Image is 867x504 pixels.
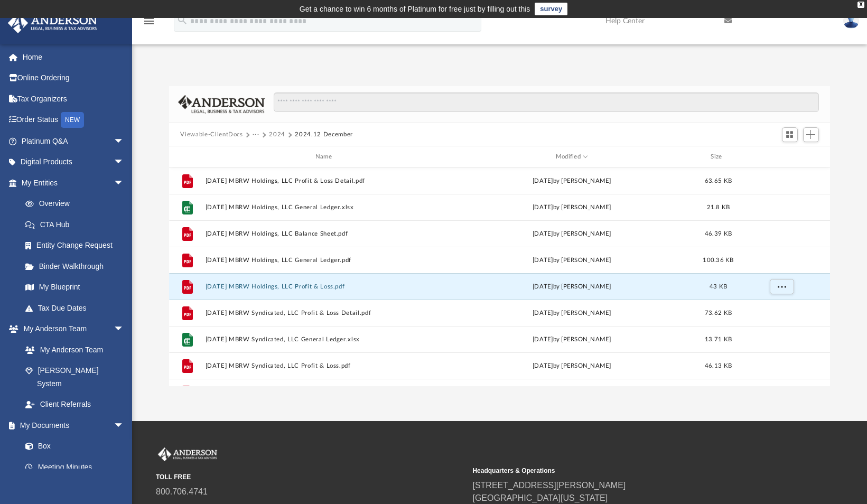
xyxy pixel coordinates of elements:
button: [DATE] MBRW Syndicated, LLC Profit & Loss.pdf [205,362,446,369]
button: [DATE] MBRW Holdings, LLC Balance Sheet.pdf [205,230,446,237]
span: arrow_drop_down [114,152,135,173]
a: CTA Hub [15,214,140,235]
span: 46.39 KB [704,231,731,237]
button: 2024.12 December [295,130,352,139]
a: Platinum Q&Aarrow_drop_down [7,130,140,152]
div: id [744,152,818,162]
div: grid [169,167,831,387]
a: Binder Walkthrough [15,256,140,277]
a: My Entitiesarrow_drop_down [7,172,140,193]
span: 63.65 KB [704,178,731,184]
button: [DATE] MBRW Holdings, LLC General Ledger.pdf [205,257,446,264]
button: [DATE] MBRW Holdings, LLC General Ledger.xlsx [205,204,446,211]
img: Anderson Advisors Platinum Portal [5,13,100,33]
span: arrow_drop_down [114,319,135,340]
a: My Anderson Team [15,339,129,360]
a: Overview [15,193,140,214]
a: [STREET_ADDRESS][PERSON_NAME] [472,481,626,490]
a: Entity Change Request [15,235,140,256]
div: NEW [61,112,84,128]
a: My Documentsarrow_drop_down [7,415,135,436]
div: close [857,2,864,8]
button: Switch to Grid View [782,127,798,142]
a: Home [7,46,140,68]
div: Modified [451,152,692,162]
a: Client Referrals [15,394,135,415]
a: Online Ordering [7,68,140,89]
div: [DATE] by [PERSON_NAME] [451,176,693,186]
button: ··· [253,130,259,139]
a: My Blueprint [15,277,135,298]
span: 13.71 KB [704,337,731,342]
div: [DATE] by [PERSON_NAME] [451,361,693,371]
a: 800.706.4741 [156,487,208,496]
a: Tax Organizers [7,88,140,109]
button: Add [803,127,819,142]
span: arrow_drop_down [114,130,135,152]
span: 21.8 KB [706,204,730,210]
button: Viewable-ClientDocs [180,130,243,139]
button: More options [769,279,794,295]
button: 2024 [269,130,285,139]
a: Meeting Minutes [15,456,135,478]
span: 46.13 KB [704,363,731,369]
input: Search files and folders [274,92,818,113]
a: My Anderson Teamarrow_drop_down [7,319,135,340]
a: [PERSON_NAME] System [15,360,135,394]
div: id [173,152,200,162]
i: search [176,14,188,26]
img: User Pic [843,13,859,29]
div: [DATE] by [PERSON_NAME] [451,335,693,344]
img: Anderson Advisors Platinum Portal [156,447,219,461]
a: Digital Productsarrow_drop_down [7,152,140,173]
a: Tax Due Dates [15,297,140,319]
button: [DATE] MBRW Holdings, LLC Profit & Loss.pdf [205,283,446,290]
div: Name [204,152,446,162]
div: [DATE] by [PERSON_NAME] [451,256,693,265]
div: Size [697,152,739,162]
a: [GEOGRAPHIC_DATA][US_STATE] [472,493,608,502]
button: [DATE] MBRW Syndicated, LLC General Ledger.xlsx [205,336,446,343]
a: Box [15,436,129,457]
div: [DATE] by [PERSON_NAME] [451,282,693,292]
div: Get a chance to win 6 months of Platinum for free just by filling out this [300,3,530,15]
span: arrow_drop_down [114,415,135,436]
small: Headquarters & Operations [472,466,781,475]
i: menu [143,15,155,27]
span: 43 KB [709,284,726,290]
div: [DATE] by [PERSON_NAME] [451,203,693,212]
span: 100.36 KB [703,257,733,263]
span: 73.62 KB [704,310,731,316]
a: survey [535,3,567,15]
div: [DATE] by [PERSON_NAME] [451,229,693,239]
button: [DATE] MBRW Syndicated, LLC Profit & Loss Detail.pdf [205,310,446,316]
button: [DATE] MBRW Holdings, LLC Profit & Loss Detail.pdf [205,178,446,184]
span: arrow_drop_down [114,172,135,194]
a: menu [143,20,155,27]
small: TOLL FREE [156,472,465,482]
a: Order StatusNEW [7,109,140,131]
div: [DATE] by [PERSON_NAME] [451,309,693,318]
